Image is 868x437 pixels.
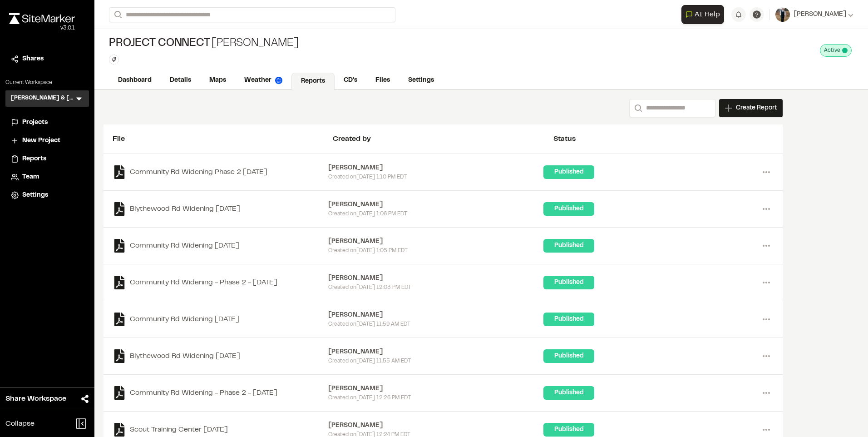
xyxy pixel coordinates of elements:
a: Community Rd Widening [DATE] [113,239,328,253]
div: Created on [DATE] 12:26 PM EDT [328,394,544,402]
div: Created on [DATE] 11:55 AM EDT [328,357,544,365]
div: [PERSON_NAME] [328,163,544,173]
a: Blythewood Rd Widening [DATE] [113,349,328,363]
a: New Project [11,136,84,146]
div: Open AI Assistant [681,5,728,24]
div: Published [543,202,594,216]
a: Shares [11,54,84,64]
span: Shares [22,54,44,64]
a: Scout Training Center [DATE] [113,423,328,437]
div: Published [543,313,594,326]
div: [PERSON_NAME] [328,384,544,394]
div: Published [543,423,594,437]
span: Collapse [5,418,35,429]
span: Projects [22,118,48,128]
div: Created on [DATE] 11:59 AM EDT [328,320,544,328]
a: Community Rd Widening [DATE] [113,313,328,326]
div: Created on [DATE] 1:06 PM EDT [328,210,544,218]
span: Create Report [736,103,777,113]
div: File [113,134,333,144]
div: Status [553,134,774,144]
a: Settings [399,72,443,89]
span: Reports [22,154,46,164]
div: Created on [DATE] 1:10 PM EDT [328,173,544,181]
div: This project is active and counting against your active project count. [820,44,852,57]
button: Open AI Assistant [681,5,724,24]
div: [PERSON_NAME] [328,347,544,357]
span: This project is active and counting against your active project count. [842,48,848,53]
button: Search [629,99,646,117]
a: Files [366,72,399,89]
a: Community Rd Widening - Phase 2 - [DATE] [113,276,328,289]
span: Team [22,172,39,182]
a: Maps [200,72,235,89]
div: [PERSON_NAME] [328,421,544,431]
button: Search [109,7,125,22]
p: Current Workspace [5,79,89,87]
span: AI Help [695,9,720,20]
div: Created by [333,134,553,144]
span: Share Workspace [5,393,66,404]
img: rebrand.png [9,13,75,24]
a: Weather [235,72,291,89]
div: Published [543,276,594,289]
button: [PERSON_NAME] [775,7,853,22]
div: Published [543,386,594,400]
a: Community Rd Widening - Phase 2 - [DATE] [113,386,328,400]
div: Created on [DATE] 12:03 PM EDT [328,283,544,292]
button: Edit Tags [109,55,119,65]
div: [PERSON_NAME] [328,310,544,320]
a: Reports [291,73,335,90]
span: Active [824,46,840,55]
a: Reports [11,154,84,164]
div: [PERSON_NAME] [328,237,544,247]
a: Blythewood Rd Widening [DATE] [113,202,328,216]
div: Oh geez...please don't... [9,24,75,32]
div: [PERSON_NAME] [328,200,544,210]
a: Dashboard [109,72,161,89]
span: [PERSON_NAME] [794,10,846,20]
a: Projects [11,118,84,128]
a: Details [161,72,200,89]
a: CD's [335,72,366,89]
span: Settings [22,190,48,200]
h3: [PERSON_NAME] & [PERSON_NAME] [11,94,74,103]
div: Published [543,165,594,179]
div: [PERSON_NAME] [109,36,298,51]
span: New Project [22,136,60,146]
a: Community Rd Widening Phase 2 [DATE] [113,165,328,179]
a: Team [11,172,84,182]
div: Published [543,349,594,363]
img: User [775,7,790,22]
div: [PERSON_NAME] [328,273,544,283]
div: Created on [DATE] 1:05 PM EDT [328,247,544,255]
a: Settings [11,190,84,200]
span: Project Connect [109,36,210,51]
img: precipai.png [275,77,282,84]
div: Published [543,239,594,253]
